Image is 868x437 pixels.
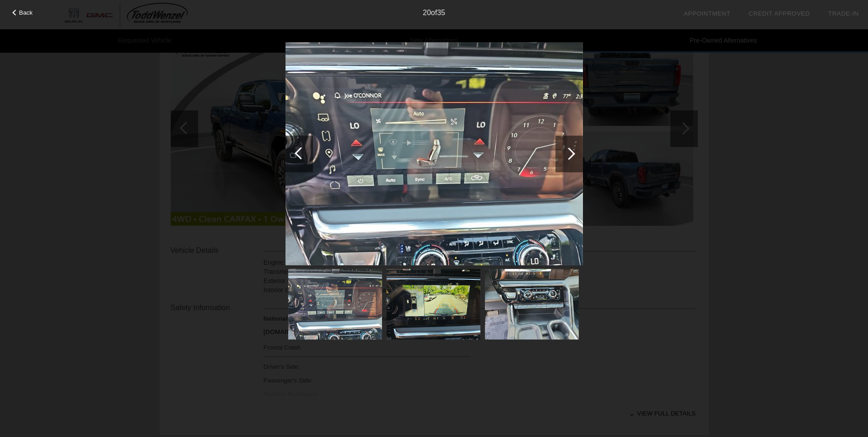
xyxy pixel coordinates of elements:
img: 64827cb80759229007c6b61ac4d1ed3d.jpg [288,269,382,339]
img: 64827cb80759229007c6b61ac4d1ed3d.jpg [286,42,583,266]
span: Back [19,9,33,16]
span: 20 [423,9,431,16]
a: Credit Approved [749,10,810,17]
img: 4f8eeb921d498f51e285b3cf57caebf6.jpg [485,269,578,339]
span: 35 [437,9,445,16]
a: Appointment [684,10,730,17]
a: Trade-In [828,10,859,17]
img: e524feb697a90a15af807730dcc2836b.jpg [386,269,480,339]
